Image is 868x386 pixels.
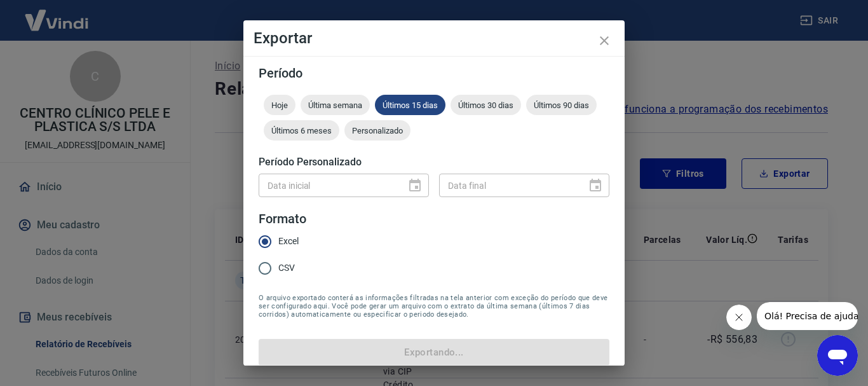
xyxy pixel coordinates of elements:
div: Personalizado [344,120,410,141]
button: close [589,25,620,56]
span: Últimos 90 dias [526,100,597,110]
span: Personalizado [344,126,410,135]
h4: Exportar [254,31,614,46]
span: Última semana [301,100,370,110]
span: Últimos 15 dias [375,100,445,110]
span: Hoje [264,100,295,110]
div: Hoje [264,95,295,115]
input: DD/MM/YYYY [439,174,578,197]
div: Últimos 30 dias [451,95,521,115]
iframe: Mensagem da empresa [757,302,858,330]
h5: Período Personalizado [259,156,609,169]
div: Últimos 90 dias [526,95,597,115]
iframe: Botão para abrir a janela de mensagens [817,335,858,376]
div: Últimos 15 dias [375,95,445,115]
input: DD/MM/YYYY [259,174,397,197]
legend: Formato [259,210,306,228]
span: Últimos 30 dias [451,100,521,110]
div: Últimos 6 meses [264,120,339,141]
h5: Período [259,67,609,79]
span: CSV [278,261,295,275]
span: Olá! Precisa de ajuda? [8,9,107,19]
span: Excel [278,235,299,248]
span: Últimos 6 meses [264,126,339,135]
div: Última semana [301,95,370,115]
iframe: Fechar mensagem [726,305,752,330]
span: O arquivo exportado conterá as informações filtradas na tela anterior com exceção do período que ... [259,294,609,319]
